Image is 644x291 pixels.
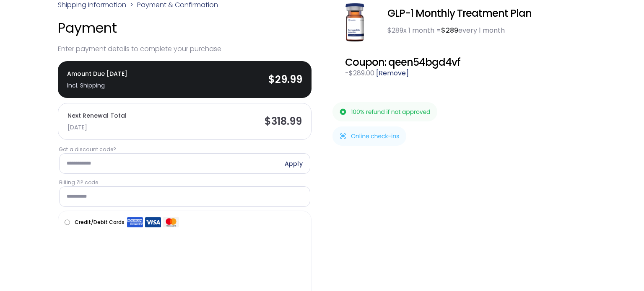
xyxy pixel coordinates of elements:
[376,68,409,78] a: Remove qeen54bgd4vf coupon
[58,43,312,55] p: Enter payment details to complete your purchase
[268,72,275,86] span: $
[285,160,303,167] a: Apply
[68,110,127,133] span: Next Renewal Total
[68,121,127,133] div: [DATE]
[265,114,271,128] span: $
[345,68,573,78] div: -
[441,26,446,35] span: $
[349,68,353,78] span: $
[145,217,161,228] img: Visa
[349,68,374,78] span: 289.00
[332,126,406,146] img: Online check-ins
[59,179,310,186] label: Billing ZIP code
[441,26,458,35] bdi: 289
[127,217,143,228] img: Amex
[75,217,179,228] label: Credit/Debit Cards
[345,57,573,68] div: Coupon: qeen54bgd4vf
[387,26,403,35] bdi: 289
[387,26,586,36] div: x 1 month = every 1 month
[268,72,302,86] bdi: 29.99
[58,19,312,37] h4: Payment
[387,8,586,19] div: GLP-1 Monthly Treatment Plan
[332,102,437,121] img: 100% refund if not approved
[63,226,303,289] iframe: Secure payment input frame
[59,146,311,153] label: Got a discount code?
[67,80,127,91] div: Incl. Shipping
[387,26,392,35] span: $
[163,217,179,228] img: Mastercard
[67,68,127,91] span: Amount Due [DATE]
[265,114,302,128] bdi: 318.99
